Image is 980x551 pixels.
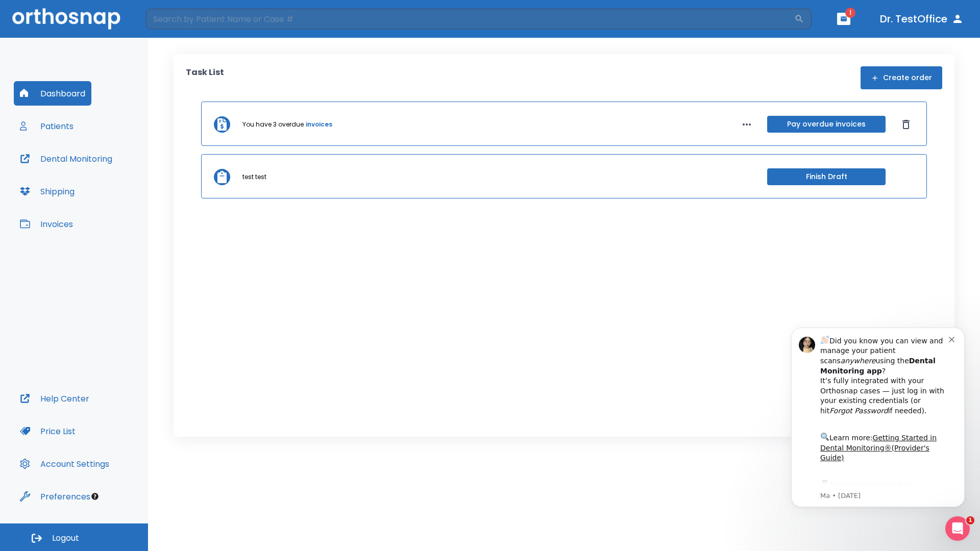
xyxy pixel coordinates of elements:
[767,168,886,185] button: Finish Draft
[14,146,118,171] button: Dental Monitoring
[14,419,82,443] button: Price List
[90,492,100,501] div: Tooltip anchor
[966,516,974,524] span: 1
[14,81,91,106] button: Dashboard
[898,116,914,133] button: Dismiss
[14,212,79,236] button: Invoices
[12,8,120,29] img: Orthosnap
[242,120,304,129] p: You have 3 overdue
[14,179,81,204] button: Shipping
[52,533,79,544] span: Logout
[945,516,970,541] iframe: Intercom live chat
[146,9,794,29] input: Search by Patient Name or Case #
[306,120,332,129] a: invoices
[845,8,855,18] span: 1
[776,315,980,546] iframe: Intercom notifications message
[14,386,95,411] button: Help Center
[876,10,968,28] button: Dr. TestOffice
[14,114,80,138] button: Patients
[186,66,224,89] p: Task List
[861,66,942,89] button: Create order
[242,172,266,182] p: test test
[14,452,115,476] button: Account Settings
[14,484,96,509] button: Preferences
[767,116,886,133] button: Pay overdue invoices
